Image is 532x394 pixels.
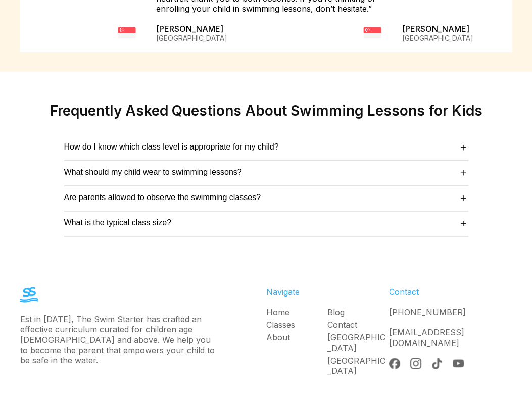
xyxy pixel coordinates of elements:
[453,358,464,369] img: YouTube
[20,287,38,302] img: The Swim Starter Logo
[327,332,389,353] a: [GEOGRAPHIC_DATA]
[458,191,468,205] span: ＋
[266,287,389,297] div: Navigate
[389,307,466,317] a: [PHONE_NUMBER]
[363,24,381,41] img: flag
[327,307,389,317] a: Blog
[410,358,421,369] img: Instagram
[327,320,389,330] a: Contact
[64,140,468,154] button: How do I know which class level is appropriate for my child?＋
[458,216,468,230] span: ＋
[118,24,136,41] img: flag
[266,332,328,342] a: About
[402,34,473,42] div: [GEOGRAPHIC_DATA]
[458,140,468,154] span: ＋
[266,320,328,330] a: Classes
[156,24,227,43] div: [PERSON_NAME]
[389,287,512,297] div: Contact
[64,193,261,202] span: Are parents allowed to observe the swimming classes?
[50,102,482,119] h2: Frequently Asked Questions About Swimming Lessons for Kids
[64,191,468,205] button: Are parents allowed to observe the swimming classes?＋
[266,307,328,317] a: Home
[402,24,473,43] div: [PERSON_NAME]
[64,218,172,227] span: What is the typical class size?
[389,358,400,369] img: Facebook
[64,166,468,179] button: What should my child wear to swimming lessons?＋
[389,327,464,348] a: [EMAIL_ADDRESS][DOMAIN_NAME]
[327,355,389,375] a: [GEOGRAPHIC_DATA]
[64,216,468,230] button: What is the typical class size?＋
[458,166,468,179] span: ＋
[431,358,443,369] img: Tik Tok
[156,34,227,42] div: [GEOGRAPHIC_DATA]
[64,168,242,177] span: What should my child wear to swimming lessons?
[64,142,279,152] span: How do I know which class level is appropriate for my child?
[20,314,217,365] div: Est in [DATE], The Swim Starter has crafted an effective curriculum curated for children age [DEM...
